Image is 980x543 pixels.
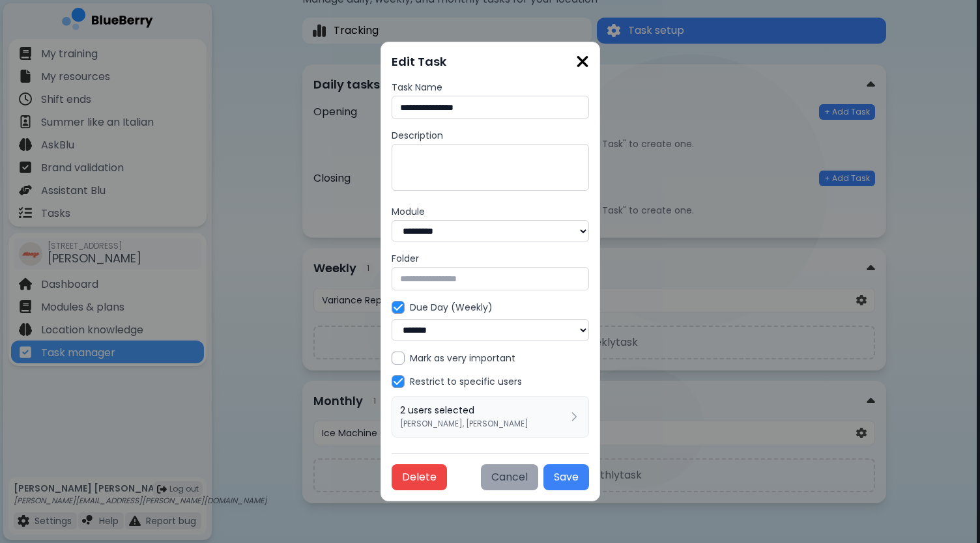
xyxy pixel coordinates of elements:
[392,81,589,93] label: Task Name
[543,464,589,490] button: Save
[410,352,515,364] label: Mark as very important
[400,404,528,416] p: 2 users selected
[392,464,447,490] button: Delete
[410,301,493,313] label: Due Day (Weekly)
[410,376,522,387] label: Restrict to specific users
[392,253,589,264] label: Folder
[394,376,403,387] img: check
[392,206,589,217] label: Module
[392,130,589,141] label: Description
[400,419,528,429] p: [PERSON_NAME], [PERSON_NAME]
[481,464,538,490] button: Cancel
[392,53,589,71] h3: Edit Task
[576,53,589,70] img: close icon
[394,302,403,313] img: check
